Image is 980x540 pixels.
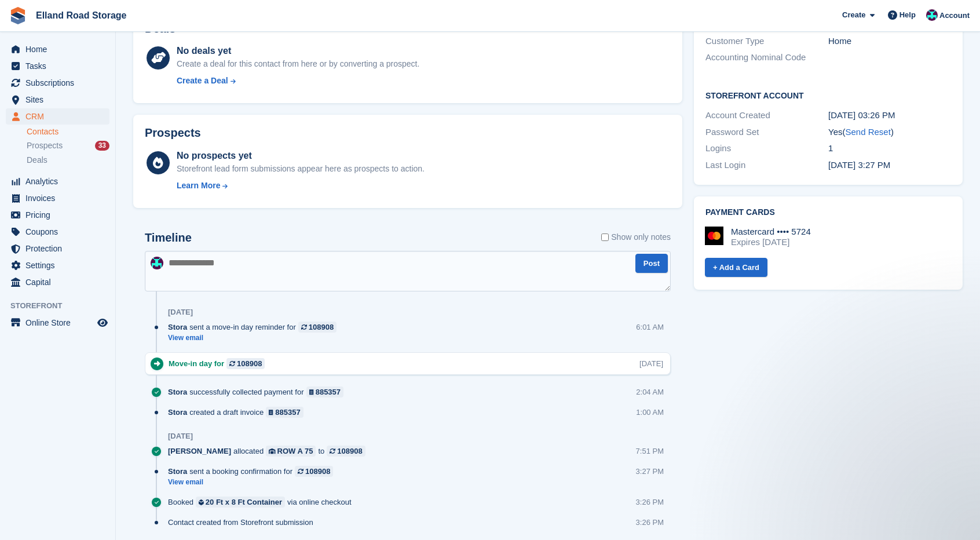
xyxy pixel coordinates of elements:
[636,446,664,457] div: 7:51 PM
[168,466,187,477] span: Stora
[168,333,342,343] a: View email
[168,322,342,333] div: sent a move-in day reminder for
[705,35,828,48] div: Customer Type
[25,173,95,189] span: Analytics
[309,322,334,333] div: 108908
[145,231,192,245] h2: Timeline
[96,316,109,330] a: Preview store
[168,407,309,418] div: created a draft invoice
[25,190,95,206] span: Invoices
[337,446,362,457] div: 108908
[705,258,767,277] a: + Add a Card
[6,58,109,74] a: menu
[168,497,357,508] div: Booked via online checkout
[842,127,893,137] span: ( )
[177,75,228,87] div: Create a Deal
[95,141,109,151] div: 33
[705,159,828,172] div: Last Login
[705,126,828,139] div: Password Set
[636,517,664,528] div: 3:26 PM
[27,155,47,166] span: Deals
[828,126,951,139] div: Yes
[9,7,27,24] img: stora-icon-8386f47178a22dfd0bd8f6a31ec36ba5ce8667c1dd55bd0f319d3a0aa187defe.svg
[731,237,811,247] div: Expires [DATE]
[705,142,828,155] div: Logins
[6,274,109,290] a: menu
[168,446,371,457] div: allocated to
[845,127,890,137] a: Send Reset
[636,407,664,418] div: 1:00 AM
[151,257,163,269] img: Scott Hullah
[206,497,282,508] div: 20 Ft x 8 Ft Container
[237,358,262,369] div: 108908
[601,231,671,243] label: Show only notes
[168,322,187,333] span: Stora
[275,407,300,418] div: 885357
[25,274,95,290] span: Capital
[705,109,828,122] div: Account Created
[168,308,193,317] div: [DATE]
[705,227,723,245] img: Mastercard Logo
[168,446,231,457] span: [PERSON_NAME]
[25,257,95,273] span: Settings
[177,180,425,192] a: Learn More
[939,10,970,21] span: Account
[31,6,131,25] a: Elland Road Storage
[731,227,811,237] div: Mastercard •••• 5724
[25,315,95,331] span: Online Store
[6,108,109,125] a: menu
[266,407,303,418] a: 885357
[6,173,109,189] a: menu
[6,190,109,206] a: menu
[168,466,339,477] div: sent a booking confirmation for
[899,9,916,21] span: Help
[177,58,419,70] div: Create a deal for this contact from here or by converting a prospect.
[177,44,419,58] div: No deals yet
[635,254,668,273] button: Post
[27,154,109,166] a: Deals
[6,75,109,91] a: menu
[705,89,951,101] h2: Storefront Account
[25,58,95,74] span: Tasks
[196,497,285,508] a: 20 Ft x 8 Ft Container
[636,466,664,477] div: 3:27 PM
[6,207,109,223] a: menu
[177,75,419,87] a: Create a Deal
[705,208,951,217] h2: Payment cards
[306,386,344,397] a: 885357
[639,358,663,369] div: [DATE]
[926,9,938,21] img: Scott Hullah
[601,231,609,243] input: Show only notes
[705,51,828,64] div: Accounting Nominal Code
[636,386,664,397] div: 2:04 AM
[177,149,425,163] div: No prospects yet
[168,477,339,487] a: View email
[145,126,201,140] h2: Prospects
[25,92,95,108] span: Sites
[25,224,95,240] span: Coupons
[298,322,337,333] a: 108908
[168,407,187,418] span: Stora
[636,497,664,508] div: 3:26 PM
[168,386,187,397] span: Stora
[6,257,109,273] a: menu
[25,108,95,125] span: CRM
[6,224,109,240] a: menu
[842,9,865,21] span: Create
[27,140,109,152] a: Prospects 33
[177,180,220,192] div: Learn More
[327,446,365,457] a: 108908
[10,300,115,312] span: Storefront
[828,142,951,155] div: 1
[828,35,951,48] div: Home
[6,315,109,331] a: menu
[316,386,341,397] div: 885357
[636,322,664,333] div: 6:01 AM
[177,163,425,175] div: Storefront lead form submissions appear here as prospects to action.
[6,92,109,108] a: menu
[828,160,890,170] time: 2025-09-18 14:27:30 UTC
[6,41,109,57] a: menu
[25,41,95,57] span: Home
[6,240,109,257] a: menu
[168,432,193,441] div: [DATE]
